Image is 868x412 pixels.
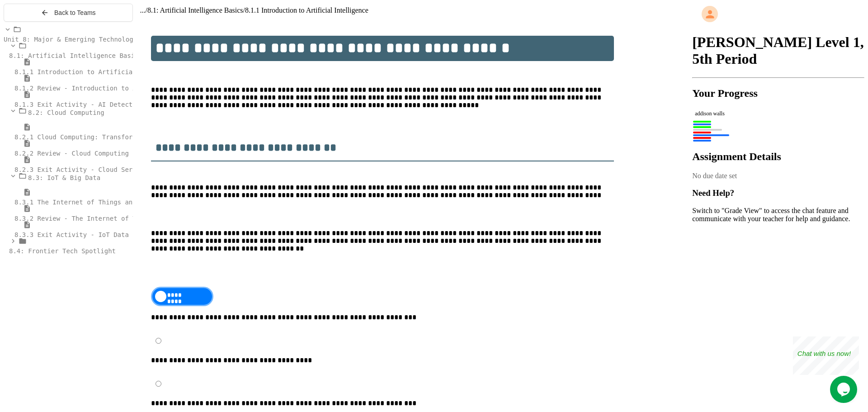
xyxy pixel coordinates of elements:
span: 8.2.1 Cloud Computing: Transforming the Digital World [14,133,217,141]
span: 8.1.2 Review - Introduction to Artificial Intelligence [14,85,220,92]
span: 8.1.1 Introduction to Artificial Intelligence [245,6,368,14]
div: My Account [692,4,864,24]
span: Back to Teams [54,9,96,16]
span: ... [140,6,146,14]
span: 8.3.1 The Internet of Things and Big Data: Our Connected Digital World [14,199,281,206]
iframe: chat widget [830,376,859,403]
iframe: chat widget [793,336,859,375]
span: 8.2.2 Review - Cloud Computing [14,150,129,157]
span: 8.1: Artificial Intelligence Basics [9,52,142,59]
span: 8.1: Artificial Intelligence Basics [147,6,243,14]
span: 8.3: IoT & Big Data [28,174,100,181]
h2: Assignment Details [692,151,864,163]
span: 8.4: Frontier Tech Spotlight [9,247,116,255]
h1: [PERSON_NAME] Level 1, 5th Period [692,34,864,67]
span: 8.3.3 Exit Activity - IoT Data Detective Challenge [14,231,205,238]
span: 8.1.3 Exit Activity - AI Detective [14,101,144,108]
div: No due date set [692,172,864,180]
span: 8.1.1 Introduction to Artificial Intelligence [14,68,186,76]
div: addison walls [695,110,862,117]
h2: Your Progress [692,87,864,99]
span: Unit 8: Major & Emerging Technologies [4,36,145,43]
button: Back to Teams [4,4,133,22]
span: / [146,6,147,14]
span: 8.2.3 Exit Activity - Cloud Service Detective [14,166,186,173]
span: / [243,6,245,14]
span: 8.3.2 Review - The Internet of Things and Big Data [14,215,205,222]
span: 8.2: Cloud Computing [28,109,104,116]
h3: Need Help? [692,188,864,198]
p: Switch to "Grade View" to access the chat feature and communicate with your teacher for help and ... [692,207,864,223]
